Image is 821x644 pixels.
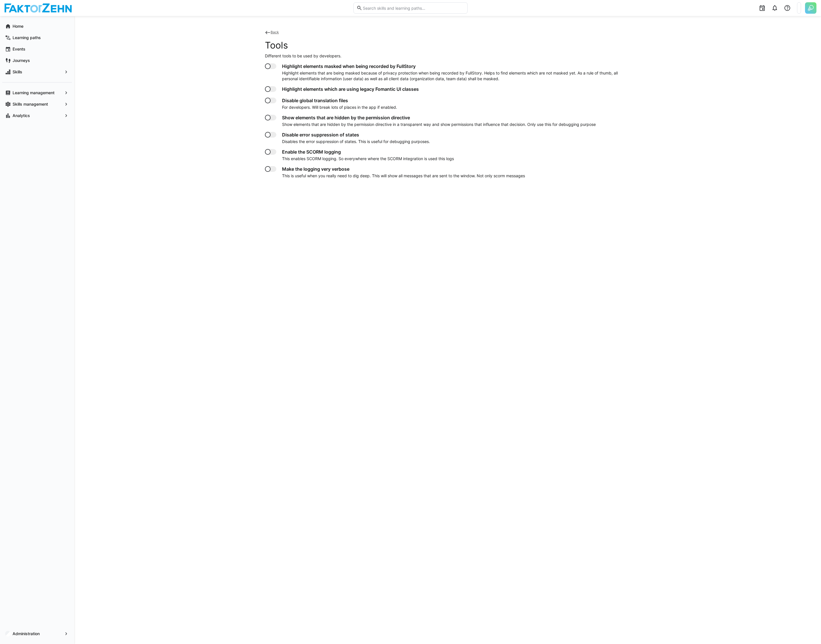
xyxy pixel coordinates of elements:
h4: Highlight elements masked when being recorded by FullStory [282,63,630,69]
h4: Highlight elements which are using legacy Fomantic UI classes [282,86,419,92]
p: Highlight elements that are being masked because of privacy protection when being recorded by Ful... [282,70,630,82]
p: Show elements that are hidden by the permission directive in a transparent way and show permissio... [282,122,596,127]
p: Disables the error suppression of states. This is useful for debugging purposes. [282,139,430,144]
h4: Make the logging very verbose [282,166,525,172]
p: This enables SCORM logging. So everywhere where the SCORM integration is used this logs [282,156,454,162]
p: This is useful when you really need to dig deep. This will show all messages that are sent to the... [282,173,525,179]
input: Search skills and learning paths… [362,5,464,11]
span: Back [271,30,279,34]
h4: Enable the SCORM logging [282,149,454,155]
h4: Disable global translation files [282,98,397,103]
h1: Tools [265,40,630,51]
h4: Disable error suppression of states [282,132,430,138]
h4: Show elements that are hidden by the permission directive [282,115,596,120]
p: Different tools to be used by developers. [265,53,630,59]
p: For developers. Will break lots of places in the app if enabled. [282,104,397,110]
